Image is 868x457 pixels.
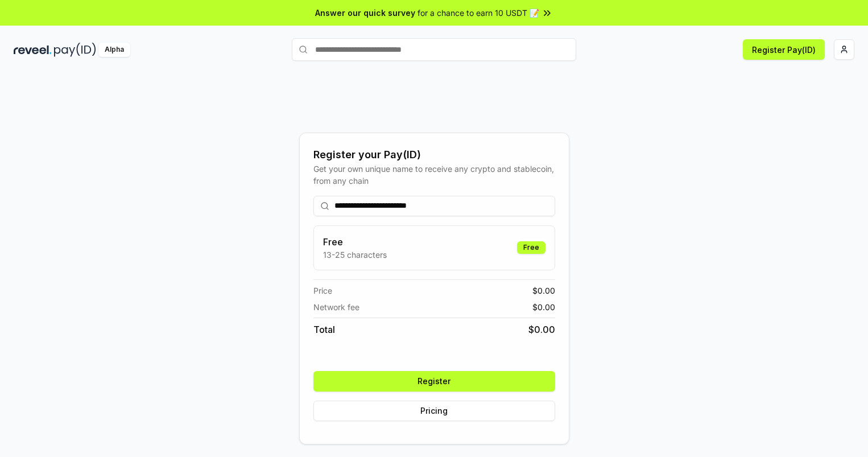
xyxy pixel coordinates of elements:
[313,301,359,313] span: Network fee
[98,43,130,57] div: Alpha
[313,285,332,297] span: Price
[532,285,555,297] span: $ 0.00
[54,43,96,57] img: pay_id
[532,301,555,313] span: $ 0.00
[743,39,825,60] button: Register Pay(ID)
[418,7,539,19] span: for a chance to earn 10 USDT 📝
[14,43,52,57] img: reveel_dark
[313,163,555,187] div: Get your own unique name to receive any crypto and stablecoin, from any chain
[517,241,545,254] div: Free
[528,323,555,336] span: $ 0.00
[315,7,415,19] span: Answer our quick survey
[313,371,555,392] button: Register
[323,249,387,261] p: 13-25 characters
[313,147,555,163] div: Register your Pay(ID)
[323,235,387,249] h3: Free
[313,323,335,336] span: Total
[313,401,555,421] button: Pricing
